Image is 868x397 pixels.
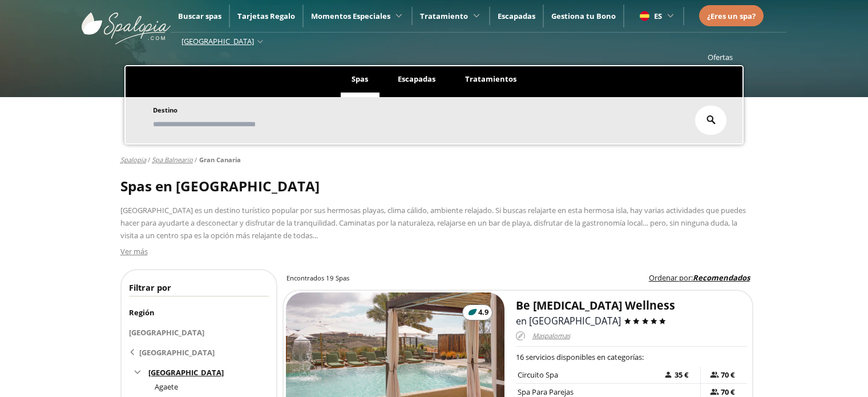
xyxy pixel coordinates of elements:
[139,344,215,360] div: [GEOGRAPHIC_DATA]
[129,307,155,318] span: Región
[148,155,150,165] span: /
[178,11,221,21] a: Buscar spas
[129,342,269,362] a: [GEOGRAPHIC_DATA]
[286,274,349,283] h2: Encontrados 19 Spas
[498,11,535,21] a: Escapadas
[120,205,746,240] span: [GEOGRAPHIC_DATA] es un destino turístico popular por sus hermosas playas, clima cálido, ambiente...
[120,155,146,164] a: Spalopia
[82,1,171,45] img: ImgLogoSpalopia.BvClDcEz.svg
[649,272,691,283] span: Ordenar por
[181,36,254,46] span: [GEOGRAPHIC_DATA]
[120,245,148,258] button: Ver más
[649,272,750,284] label: :
[693,272,750,283] span: Recomendados
[237,11,295,21] a: Tarjetas Regalo
[152,155,193,164] a: spa balneario
[148,367,224,378] span: [GEOGRAPHIC_DATA]
[707,10,756,22] a: ¿Eres un spa?
[195,155,197,165] span: /
[155,382,178,392] a: Agaete
[532,330,570,343] span: Maspalomas
[516,352,644,362] span: 16 servicios disponibles en categorías:
[120,177,320,195] span: Spas en [GEOGRAPHIC_DATA]
[707,11,756,21] span: ¿Eres un spa?
[673,368,691,381] span: 35 €
[129,326,269,339] p: [GEOGRAPHIC_DATA]
[551,11,616,21] a: Gestiona tu Bono
[462,304,492,320] button: 4.9
[153,106,177,114] span: Destino
[516,315,621,327] span: en [GEOGRAPHIC_DATA]
[518,370,558,380] span: Circuito Spa
[398,74,435,84] span: Escapadas
[314,230,318,240] span: ..
[518,387,574,397] span: Spa Para Parejas
[708,52,733,62] a: Ofertas
[719,368,737,381] span: 70 €
[129,282,171,293] span: Filtrar por
[352,74,368,84] span: Spas
[465,74,516,84] span: Tratamientos
[120,246,148,256] span: Ver más
[516,298,747,313] h2: Be [MEDICAL_DATA] Wellness
[199,155,241,164] a: gran canaria
[478,307,488,318] span: 4.9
